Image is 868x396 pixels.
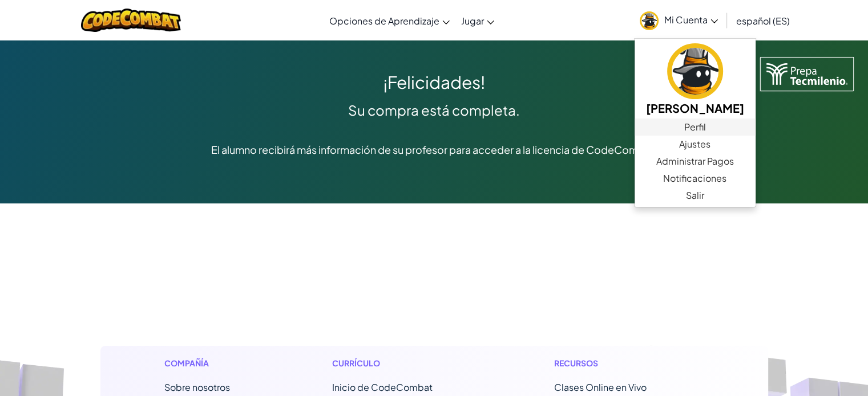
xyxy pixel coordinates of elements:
h5: [PERSON_NAME] [646,99,744,117]
img: CodeCombat logo [81,9,181,32]
a: Jugar [455,5,500,36]
img: avatar [667,43,723,99]
img: Tecmilenio logo [760,57,854,91]
a: Notificaciones [635,170,756,187]
span: Mi Cuenta [664,14,718,26]
span: Opciones de Aprendizaje [329,15,439,27]
h1: Compañía [164,357,260,369]
div: El alumno recibirá más información de su profesor para acceder a la licencia de CodeCombat. [29,124,839,175]
a: Clases Online en Vivo [554,381,647,393]
a: [PERSON_NAME] [635,42,756,119]
h1: Recursos [554,357,704,369]
div: Su compra está completa. [29,96,839,124]
a: español (ES) [730,5,796,36]
span: Inicio de CodeCombat [332,381,433,393]
div: ¡Felicidades! [29,68,839,96]
a: Salir [635,187,756,204]
span: Notificaciones [663,172,726,185]
img: avatar [640,11,659,30]
a: Perfil [635,119,756,136]
span: español (ES) [736,15,790,27]
h1: Currículo [332,357,482,369]
a: Opciones de Aprendizaje [324,5,455,36]
a: Mi Cuenta [634,2,724,38]
span: Jugar [461,15,484,27]
a: Sobre nosotros [164,381,230,393]
a: Administrar Pagos [635,153,756,170]
a: Ajustes [635,136,756,153]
